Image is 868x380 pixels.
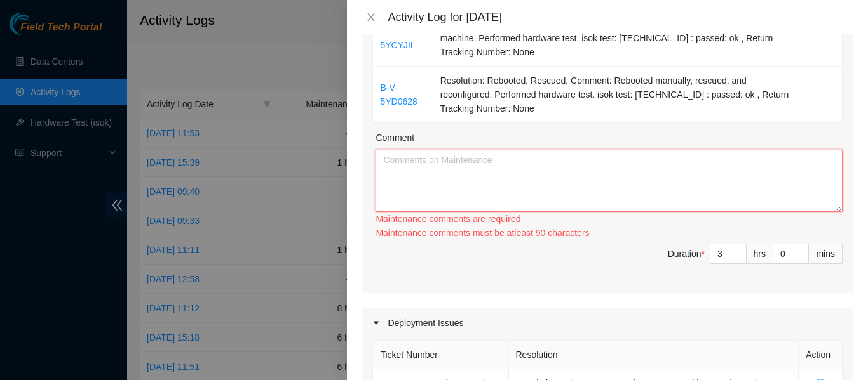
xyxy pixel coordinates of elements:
[376,131,414,145] label: Comment
[799,341,843,369] th: Action
[366,12,376,22] span: close
[376,150,843,212] textarea: Comment
[433,10,803,67] td: Resolution: Rebooted, Rescued, Comment: Manually rebooted, rescued and reconfigured machine. Perf...
[747,244,773,264] div: hrs
[380,82,417,107] a: B-V-5YD0628
[388,10,853,24] div: Activity Log for [DATE]
[376,212,843,226] div: Maintenance comments are required
[509,341,799,369] th: Resolution
[433,67,803,123] td: Resolution: Rebooted, Rescued, Comment: Rebooted manually, rescued, and reconfigured. Performed h...
[372,319,380,327] span: caret-right
[809,244,843,264] div: mins
[668,247,705,261] div: Duration
[373,341,508,369] th: Ticket Number
[362,308,853,337] div: Deployment Issues
[376,226,843,240] div: Maintenance comments must be atleast 90 characters
[362,11,380,23] button: Close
